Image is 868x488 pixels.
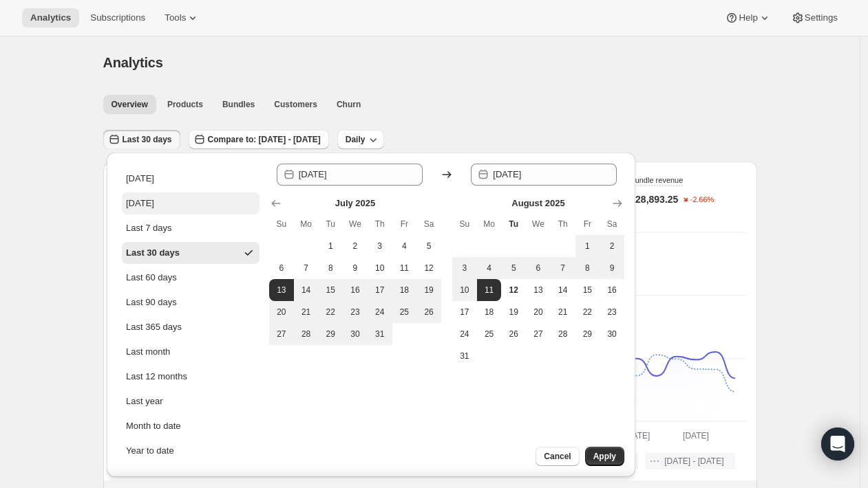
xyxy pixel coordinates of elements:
[294,213,319,235] th: Monday
[343,323,368,345] button: Wednesday July 30 2025
[575,301,600,323] button: Friday August 22 2025
[269,279,294,301] button: Start of range Sunday July 13 2025
[122,291,260,313] button: Last 90 days
[581,307,595,318] span: 22
[600,235,624,257] button: Saturday August 2 2025
[458,329,472,340] span: 24
[556,285,570,296] span: 14
[477,301,502,323] button: Monday August 18 2025
[416,257,441,279] button: Saturday July 12 2025
[392,213,417,235] th: Friday
[269,257,294,279] button: Sunday July 6 2025
[343,213,368,235] th: Wednesday
[645,453,734,469] button: [DATE] - [DATE]
[507,285,520,296] span: 12
[337,130,385,149] button: Daily
[416,235,441,257] button: Saturday July 5 2025
[483,307,496,318] span: 18
[526,279,551,301] button: Wednesday August 13 2025
[103,55,163,70] span: Analytics
[275,285,288,296] span: 13
[112,99,148,110] span: Overview
[373,329,387,340] span: 31
[348,307,362,318] span: 23
[275,263,288,274] span: 6
[392,279,417,301] button: Friday July 18 2025
[585,447,624,466] button: Apply
[343,257,368,279] button: Wednesday July 9 2025
[556,219,570,230] span: Th
[368,323,392,345] button: Thursday July 31 2025
[605,307,619,318] span: 23
[501,301,526,323] button: Tuesday August 19 2025
[122,440,260,462] button: Year to date
[501,257,526,279] button: Tuesday August 5 2025
[452,345,477,367] button: Sunday August 31 2025
[269,323,294,345] button: Sunday July 27 2025
[551,279,575,301] button: Thursday August 14 2025
[123,134,172,145] span: Last 30 days
[122,316,260,338] button: Last 365 days
[575,235,600,257] button: Friday August 1 2025
[343,301,368,323] button: Wednesday July 23 2025
[551,257,575,279] button: Thursday August 7 2025
[398,241,412,252] span: 4
[605,241,619,252] span: 2
[90,12,145,23] span: Subscriptions
[683,431,709,441] text: [DATE]
[373,219,387,230] span: Th
[398,285,412,296] span: 18
[122,366,260,388] button: Last 12 months
[507,307,520,318] span: 19
[156,8,208,27] button: Tools
[422,263,436,274] span: 12
[624,431,650,441] text: [DATE]
[422,285,436,296] span: 19
[483,285,496,296] span: 11
[581,241,595,252] span: 1
[208,134,321,145] span: Compare to: [DATE] - [DATE]
[126,370,187,384] div: Last 12 months
[575,257,600,279] button: Friday August 8 2025
[416,301,441,323] button: Saturday July 26 2025
[368,235,392,257] button: Thursday July 3 2025
[664,456,723,467] span: [DATE] - [DATE]
[126,271,177,285] div: Last 60 days
[30,12,71,23] span: Analytics
[373,263,387,274] span: 10
[318,257,343,279] button: Tuesday July 8 2025
[608,194,627,213] button: Show next month, September 2025
[531,285,545,296] span: 13
[605,329,619,340] span: 30
[373,307,387,318] span: 24
[507,219,520,230] span: Tu
[318,301,343,323] button: Tuesday July 22 2025
[581,285,595,296] span: 15
[126,197,154,210] div: [DATE]
[368,257,392,279] button: Thursday July 10 2025
[126,296,177,309] div: Last 90 days
[483,329,496,340] span: 25
[122,242,260,264] button: Last 30 days
[556,307,570,318] span: 21
[122,390,260,412] button: Last year
[821,428,854,461] div: Open Intercom Messenger
[126,320,182,334] div: Last 365 days
[690,196,714,204] text: -2.66%
[600,301,624,323] button: Saturday August 23 2025
[294,301,319,323] button: Monday July 21 2025
[126,419,181,433] div: Month to date
[458,219,472,230] span: Su
[630,192,678,206] p: $28,893.25
[575,323,600,345] button: Friday August 29 2025
[348,219,362,230] span: We
[717,8,779,27] button: Help
[392,257,417,279] button: Friday July 11 2025
[22,8,79,27] button: Analytics
[477,257,502,279] button: Monday August 4 2025
[346,134,366,145] span: Daily
[126,395,162,408] div: Last year
[536,447,579,466] button: Cancel
[398,263,412,274] span: 11
[605,285,619,296] span: 16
